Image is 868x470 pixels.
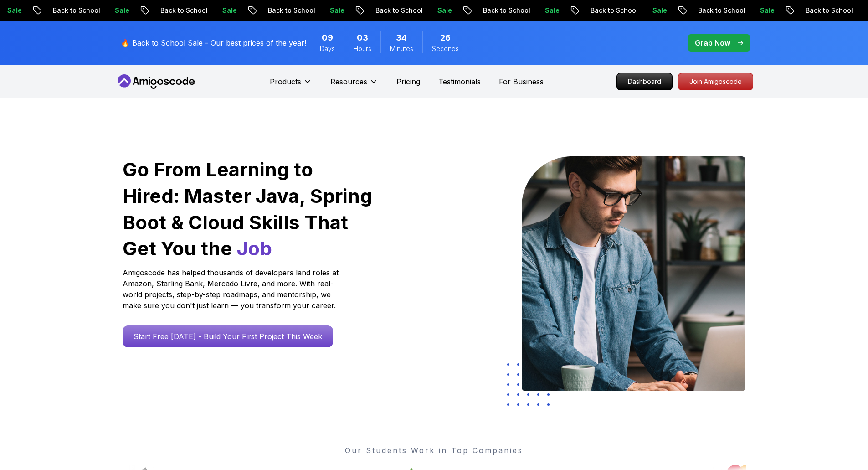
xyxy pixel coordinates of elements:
span: Hours [354,44,371,53]
span: 3 Hours [357,31,368,44]
span: 9 Days [322,31,333,44]
p: Sale [537,6,566,15]
a: Testimonials [438,76,481,87]
p: Sale [644,6,673,15]
a: Join Amigoscode [678,73,753,90]
p: Sale [429,6,458,15]
p: Back to School [797,6,859,15]
span: Days [320,44,335,53]
p: Back to School [260,6,322,15]
button: Resources [330,76,378,94]
p: Grab Now [695,37,730,48]
p: Products [270,76,301,87]
button: Products [270,76,312,94]
a: Pricing [396,76,420,87]
p: Back to School [475,6,537,15]
p: Amigoscode has helped thousands of developers land roles at Amazon, Starling Bank, Mercado Livre,... [123,267,341,311]
p: Sale [107,6,136,15]
p: Sale [752,6,781,15]
h1: Go From Learning to Hired: Master Java, Spring Boot & Cloud Skills That Get You the [123,156,374,262]
p: Dashboard [617,73,672,90]
span: Job [237,237,272,260]
p: Back to School [367,6,429,15]
p: Join Amigoscode [678,73,753,90]
p: Sale [322,6,351,15]
a: For Business [499,76,544,87]
a: Dashboard [616,73,673,90]
p: Sale [214,6,243,15]
img: hero [522,156,745,391]
a: Start Free [DATE] - Build Your First Project This Week [123,325,333,347]
span: Minutes [390,44,413,53]
p: Back to School [45,6,107,15]
p: Resources [330,76,367,87]
span: Seconds [432,44,459,53]
p: Our Students Work in Top Companies [123,445,746,456]
p: Back to School [152,6,214,15]
p: 🔥 Back to School Sale - Our best prices of the year! [121,37,306,48]
span: 34 Minutes [396,31,407,44]
p: Back to School [690,6,752,15]
p: Back to School [582,6,644,15]
span: 26 Seconds [440,31,451,44]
